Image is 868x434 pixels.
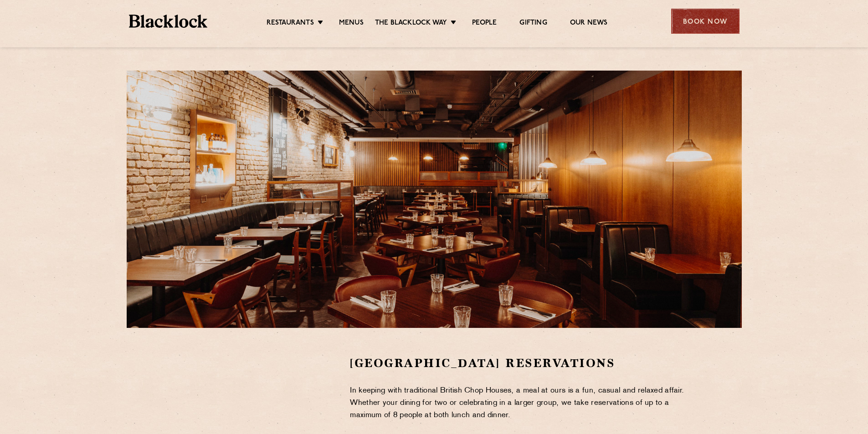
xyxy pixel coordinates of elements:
[570,19,608,29] a: Our News
[350,355,699,371] h2: [GEOGRAPHIC_DATA] Reservations
[267,19,314,29] a: Restaurants
[129,15,208,28] img: BL_Textured_Logo-footer-cropped.svg
[472,19,497,29] a: People
[519,19,547,29] a: Gifting
[350,385,699,422] p: In keeping with traditional British Chop Houses, a meal at ours is a fun, casual and relaxed affa...
[339,19,364,29] a: Menus
[375,19,447,29] a: The Blacklock Way
[671,9,740,34] div: Book Now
